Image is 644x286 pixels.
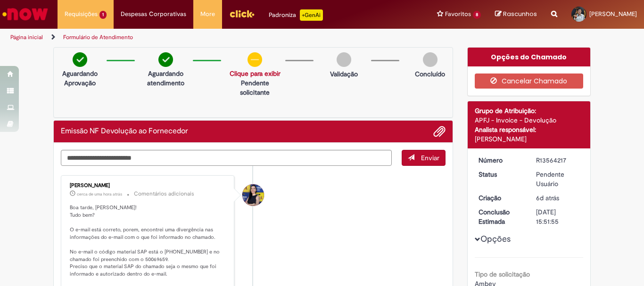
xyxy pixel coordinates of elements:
[503,9,537,18] span: Rascunhos
[471,170,529,179] dt: Status
[433,125,446,138] button: Adicionar anexos
[423,52,438,67] img: img-circle-grey.png
[536,194,559,202] time: 24/09/2025 16:53:57
[536,194,559,202] span: 6d atrás
[99,11,107,19] span: 1
[300,9,323,21] p: +GenAi
[269,9,323,21] div: Padroniza
[536,170,580,188] div: Pendente Usuário
[536,155,580,165] div: R13564217
[143,69,188,88] p: Aguardando atendimento
[536,193,580,203] div: 24/09/2025 16:53:57
[73,52,87,67] img: check-circle-green.png
[200,9,215,19] span: More
[337,52,351,67] img: img-circle-grey.png
[475,106,584,115] div: Grupo de Atribuição:
[445,9,471,19] span: Favoritos
[471,193,529,203] dt: Criação
[471,155,529,165] dt: Número
[468,48,591,66] div: Opções do Chamado
[495,10,537,19] a: Rascunhos
[10,33,43,41] a: Página inicial
[475,115,584,125] div: APFJ - Invoice - Devolução
[229,7,255,21] img: click_logo_yellow_360x200.png
[230,78,281,97] p: Pendente solicitante
[121,9,186,19] span: Despesas Corporativas
[475,125,584,134] div: Analista responsável:
[77,191,122,197] span: cerca de uma hora atrás
[63,33,133,41] a: Formulário de Atendimento
[134,190,194,198] small: Comentários adicionais
[230,69,281,78] a: Clique para exibir
[77,191,122,197] time: 30/09/2025 13:28:58
[158,52,173,67] img: check-circle-green.png
[473,11,481,19] span: 8
[61,150,392,166] textarea: Digite sua mensagem aqui...
[421,154,439,162] span: Enviar
[7,29,422,46] ul: Trilhas de página
[475,270,530,278] b: Tipo de solicitação
[248,52,262,67] img: circle-minus.png
[475,74,584,89] button: Cancelar Chamado
[70,183,227,188] div: [PERSON_NAME]
[475,134,584,144] div: [PERSON_NAME]
[536,207,580,226] div: [DATE] 15:51:55
[471,207,529,226] dt: Conclusão Estimada
[65,9,98,19] span: Requisições
[589,10,637,18] span: [PERSON_NAME]
[415,69,445,79] p: Concluído
[61,127,188,136] h2: Emissão NF Devolução ao Fornecedor Histórico de tíquete
[1,5,50,24] img: ServiceNow
[330,69,358,79] p: Validação
[58,69,102,88] p: Aguardando Aprovação
[242,184,264,206] div: Melissa Paduani
[402,150,446,166] button: Enviar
